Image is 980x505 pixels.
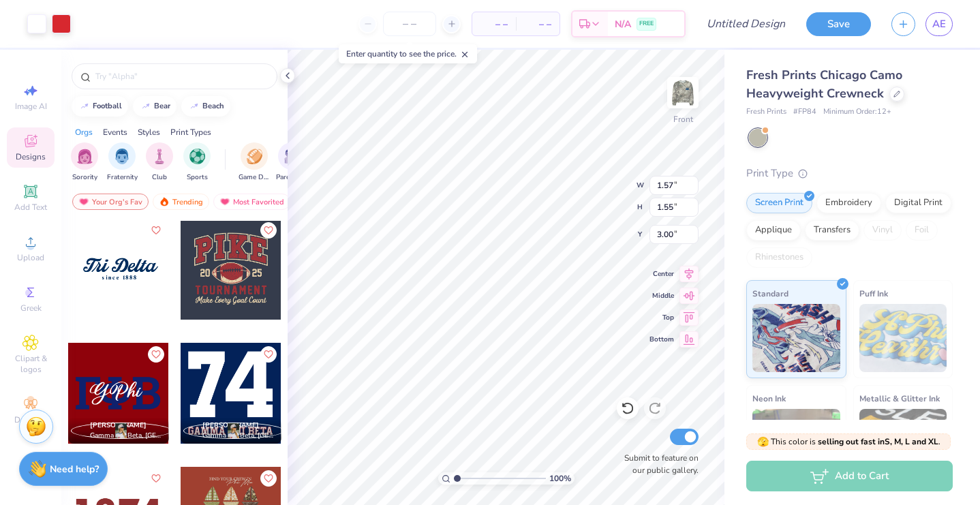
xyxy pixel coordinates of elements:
[818,436,938,447] strong: selling out fast in S, M, L and XL
[746,247,812,268] div: Rhinestones
[140,102,151,110] img: trend_line.gif
[247,149,262,164] img: Game Day Image
[138,126,160,138] div: Styles
[170,126,211,138] div: Print Types
[859,409,947,477] img: Metallic & Glitter Ink
[793,106,816,118] span: # FP84
[260,222,277,239] button: Like
[71,142,98,183] button: filter button
[148,222,164,239] button: Like
[925,12,953,36] a: AE
[15,101,47,112] span: Image AI
[746,166,953,181] div: Print Type
[154,102,170,110] div: bear
[339,44,477,63] div: Enter quantity to see the price.
[72,172,97,183] span: Sorority
[649,269,674,279] span: Center
[696,10,796,37] input: Untitled Design
[639,19,654,29] span: FREE
[239,142,270,183] button: filter button
[107,142,138,183] div: filter for Fraternity
[752,409,840,477] img: Neon Ink
[823,106,891,118] span: Minimum Order: 12 +
[181,96,230,117] button: beach
[746,193,812,213] div: Screen Print
[107,172,138,183] span: Fraternity
[183,142,211,183] button: filter button
[146,142,173,183] button: filter button
[859,391,940,405] span: Metallic & Glitter Ink
[752,286,788,301] span: Standard
[14,202,47,213] span: Add Text
[187,172,208,183] span: Sports
[752,304,840,372] img: Standard
[50,463,99,476] strong: Need help?
[239,142,270,183] div: filter for Game Day
[284,149,300,164] img: Parent's Weekend Image
[219,197,230,206] img: most_fav.gif
[90,420,147,430] span: [PERSON_NAME]
[94,70,269,83] input: Try "Alpha"
[79,102,90,110] img: trend_line.gif
[859,304,947,372] img: Puff Ink
[189,102,200,110] img: trend_line.gif
[746,67,902,102] span: Fresh Prints Chicago Camo Heavyweight Crewneck
[72,194,149,210] div: Your Org's Fav
[16,151,46,162] span: Designs
[148,470,164,487] button: Like
[669,79,696,106] img: Front
[153,194,209,210] div: Trending
[17,252,44,263] span: Upload
[202,102,224,110] div: beach
[202,420,259,430] span: [PERSON_NAME]
[649,313,674,322] span: Top
[615,17,631,31] span: N/A
[816,193,881,213] div: Embroidery
[617,452,699,476] label: Submit to feature on our public gallery.
[146,142,173,183] div: filter for Club
[213,194,290,210] div: Most Favorited
[383,12,436,36] input: – –
[189,149,205,164] img: Sports Image
[77,149,93,164] img: Sorority Image
[72,96,128,117] button: football
[20,303,42,313] span: Greek
[78,197,89,206] img: most_fav.gif
[90,431,164,441] span: Gamma Phi Beta, [GEOGRAPHIC_DATA][US_STATE]
[757,435,940,448] span: This color is .
[276,142,307,183] button: filter button
[276,142,307,183] div: filter for Parent's Weekend
[152,149,167,164] img: Club Image
[239,172,270,183] span: Game Day
[752,391,786,405] span: Neon Ink
[183,142,211,183] div: filter for Sports
[649,335,674,344] span: Bottom
[859,286,888,301] span: Puff Ink
[549,472,571,485] span: 100 %
[480,17,508,31] span: – –
[202,431,276,441] span: Gamma Phi Beta, [GEOGRAPHIC_DATA][US_STATE]
[114,149,129,164] img: Fraternity Image
[152,172,167,183] span: Club
[863,220,902,241] div: Vinyl
[906,220,938,241] div: Foil
[932,16,946,32] span: AE
[806,12,871,36] button: Save
[93,102,122,110] div: football
[673,113,693,125] div: Front
[14,414,47,425] span: Decorate
[260,346,277,363] button: Like
[159,197,170,206] img: trending.gif
[148,346,164,363] button: Like
[746,220,801,241] div: Applique
[75,126,93,138] div: Orgs
[260,470,277,487] button: Like
[276,172,307,183] span: Parent's Weekend
[757,435,769,448] span: 🫣
[133,96,177,117] button: bear
[71,142,98,183] div: filter for Sorority
[107,142,138,183] button: filter button
[7,353,55,375] span: Clipart & logos
[885,193,951,213] div: Digital Print
[103,126,127,138] div: Events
